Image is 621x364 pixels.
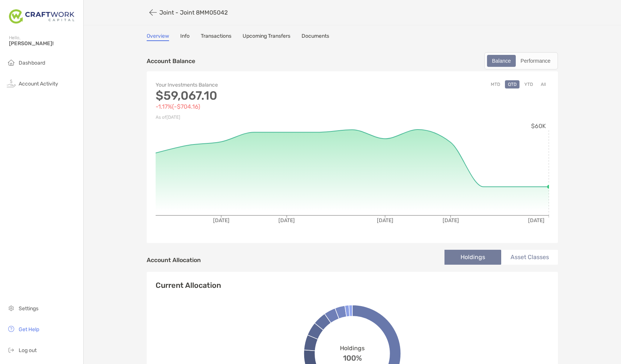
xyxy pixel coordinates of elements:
[156,281,221,290] h4: Current Allocation
[302,33,329,41] a: Documents
[19,60,45,66] span: Dashboard
[531,122,546,130] tspan: $60K
[7,58,16,67] img: household icon
[213,217,230,224] tspan: [DATE]
[156,91,352,100] p: $59,067.10
[201,33,231,41] a: Transactions
[19,81,58,87] span: Account Activity
[488,80,503,88] button: MTD
[278,217,295,224] tspan: [DATE]
[156,102,352,111] p: -1.17% ( -$704.16 )
[180,33,190,41] a: Info
[7,324,16,333] img: get-help icon
[7,345,16,354] img: logout icon
[443,217,459,224] tspan: [DATE]
[19,305,38,312] span: Settings
[528,217,544,224] tspan: [DATE]
[159,9,228,16] p: Joint - Joint 8MM05042
[7,304,16,312] img: settings icon
[501,250,558,265] li: Asset Classes
[9,40,79,47] span: [PERSON_NAME]!
[147,256,201,264] h4: Account Allocation
[377,217,393,224] tspan: [DATE]
[7,79,16,88] img: activity icon
[340,345,365,352] span: Holdings
[521,80,536,88] button: YTD
[505,80,519,88] button: QTD
[147,33,169,41] a: Overview
[147,56,195,66] p: Account Balance
[444,250,501,265] li: Holdings
[9,3,74,30] img: Zoe Logo
[19,347,37,354] span: Log out
[156,113,352,122] p: As of [DATE]
[517,56,555,66] div: Performance
[488,56,515,66] div: Balance
[343,352,362,363] span: 100%
[243,33,290,41] a: Upcoming Transfers
[19,326,39,333] span: Get Help
[484,52,558,69] div: segmented control
[538,80,549,88] button: All
[156,80,352,90] p: Your Investments Balance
